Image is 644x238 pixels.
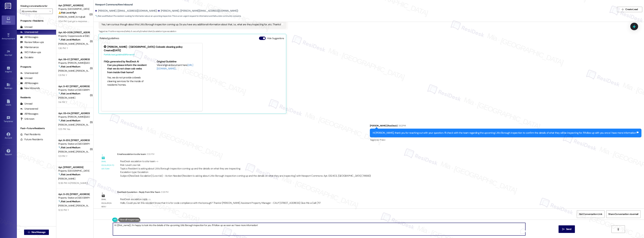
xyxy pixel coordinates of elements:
[13,120,13,122] span: •
[20,86,40,90] div: New Inbounds
[617,7,642,12] button: Create Lead
[58,34,89,38] div: Property: Copperwoods at [GEOGRAPHIC_DATA]
[58,169,89,173] div: Property: [GEOGRAPHIC_DATA]
[49,10,51,13] i: 
[58,182,204,185] div: 12:36 PM: Hi [PERSON_NAME]! Sorry to bother you. the toilet seat for my master bathroom is broken...
[17,19,56,23] div: Prospects + Residents
[153,30,176,33] span: Escalation type escalation
[58,38,80,41] strong: 🔧 Risk Level: Medium
[20,30,38,34] div: Unanswered
[559,225,575,233] button: Send
[20,35,38,39] div: All Messages
[20,25,32,29] div: Unread
[104,49,200,52] div: Created [DATE]
[58,155,67,158] div: 1:01 PM: Y
[32,230,45,234] span: New Message
[95,14,241,18] span: : The resident is asking for information about an upcoming inspection. This is a non-urgent reque...
[76,150,93,153] span: [PERSON_NAME]
[95,15,113,17] strong: 🔧 Risk Level: Medium
[146,152,154,156] div: 3:55 PM
[20,112,38,116] div: All Messages
[158,9,238,13] div: [PERSON_NAME]. ([PERSON_NAME][EMAIL_ADDRESS][DOMAIN_NAME])
[58,88,89,92] div: Property: Station at [GEOGRAPHIC_DATA][PERSON_NAME]
[76,204,93,207] span: [PERSON_NAME]
[113,223,525,235] textarea: To enrich screen reader interactions, please activate Accessibility in Grammarly extension settings
[380,138,385,141] span: Praise
[20,3,53,9] label: Viewing conversations for
[117,152,374,157] div: Email escalation to site team
[2,115,15,124] a: Templates •
[58,31,89,34] div: Apt. 60~2039, [STREET_ADDRESS]
[58,92,80,95] strong: 🔧 Risk Level: Medium
[2,82,15,91] a: Buildings
[58,69,76,72] span: [PERSON_NAME]
[20,46,39,49] div: Maintenance
[20,133,41,136] div: Past Residents
[104,53,200,56] div: Portfolio level guideline ( 68 % match)
[20,81,38,85] div: All Messages
[2,148,15,157] a: Support
[398,124,406,127] div: 3:52 PM
[107,76,147,87] li: Yes, we do not provide cobweb cleaning services for the inside of residents' homes.
[20,107,38,111] div: Unanswered
[12,70,12,72] span: •
[17,127,56,130] div: Past + Future Residents
[100,37,119,41] div: Related guidelines
[101,160,115,171] div: Email escalation to site team
[58,61,89,65] div: Property: [PERSON_NAME][GEOGRAPHIC_DATA] Townhomes
[58,7,89,11] div: Property: [GEOGRAPHIC_DATA] Townhomes
[58,204,76,207] span: [PERSON_NAME]
[101,198,115,209] div: Email escalation reply
[157,63,200,71] div: View original document here
[2,131,15,141] a: Account
[58,47,68,50] div: 1:36 PM: Y
[58,96,75,99] span: [PERSON_NAME]
[58,142,89,146] div: Property: Station at [GEOGRAPHIC_DATA][PERSON_NAME]
[20,51,41,54] div: WO Follow-ups
[58,146,80,149] strong: 🔧 Risk Level: Medium
[58,11,76,14] strong: ⚠️ Risk Level: High
[58,4,89,7] div: Apt. [STREET_ADDRESS]
[58,192,89,196] div: Apt. D~212, [STREET_ADDRESS]
[125,30,140,33] span: Safety & security ,
[370,124,641,129] div: [PERSON_NAME] (ResiDesk)
[577,210,604,218] button: Get Conversation Link
[20,76,32,80] div: Unread
[120,174,371,178] div: Subject: [ResiDesk Escalation] (Low risk) - Action Needed (Resident is asking about Lititz Boroug...
[140,30,153,33] span: Emailed client ,
[157,60,177,63] b: Original Guideline
[108,30,125,33] span: Positive response ,
[12,53,13,56] span: •
[24,230,49,235] button: New Message
[20,56,33,59] div: Escalate
[58,128,70,131] div: 1:05 PM: Yes
[5,3,12,9] img: ResiDesk Logo
[104,45,200,49] div: [PERSON_NAME] - [GEOGRAPHIC_DATA]: Cobweb cleaning policy
[2,16,15,25] a: Inbox
[76,123,93,126] span: [PERSON_NAME]
[2,49,15,58] a: Site Visit •
[95,3,133,6] b: Newport Commons: New Inbound
[58,58,89,61] div: Apt. 06~07, [STREET_ADDRESS][PERSON_NAME]
[373,131,636,135] div: Hi [PERSON_NAME], thank you for reaching out with your question. I’ll check with the team regardi...
[20,117,35,121] div: Unknown
[58,166,89,169] div: Apt. [STREET_ADDRESS]
[579,212,602,216] span: Get Conversation Link
[606,210,641,218] button: Share Conversation via email
[95,9,157,13] div: [PERSON_NAME]. ([EMAIL_ADDRESS][DOMAIN_NAME])
[621,8,624,11] i: 
[58,85,89,88] div: Apt. D~107, [STREET_ADDRESS]
[562,228,565,231] i: 
[58,196,89,200] div: Property: Station at [GEOGRAPHIC_DATA][PERSON_NAME]
[58,150,76,153] span: [PERSON_NAME]
[20,71,38,75] div: Unanswered
[608,212,638,216] span: Share Conversation via email
[58,65,80,68] strong: 🔧 Risk Level: Medium
[58,15,76,18] span: [PERSON_NAME]
[157,63,193,70] a: [URL][DOMAIN_NAME]…
[99,29,286,34] div: Tagged as:
[76,15,85,18] span: B. Hojhalli
[625,8,638,11] span: Create Lead
[58,177,75,180] span: [PERSON_NAME]
[17,65,56,69] div: Prospects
